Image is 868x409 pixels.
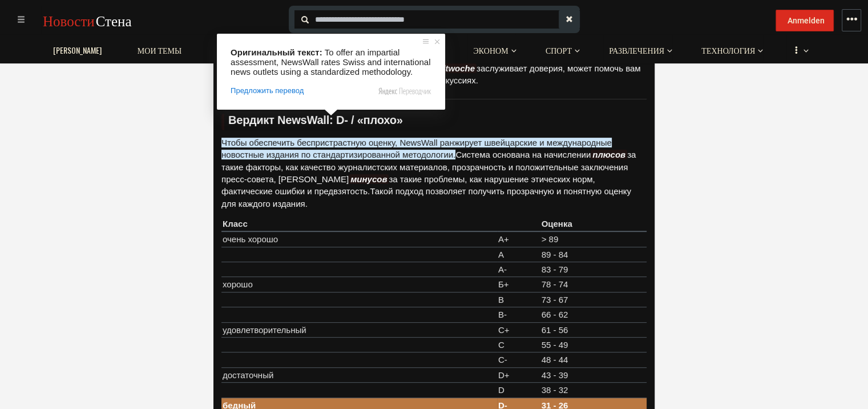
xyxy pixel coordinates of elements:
ya-tr-span: Anmelden [788,16,825,25]
a: ТЕХНОЛОГИЯ [696,39,761,62]
span: To offer an impartial assessment, NewsWall rates Swiss and international news outlets using a sta... [231,47,433,77]
ya-tr-span: ТЕХНОЛОГИЯ [701,44,755,56]
ya-tr-span: за такие проблемы, как нарушение этических норм, фактические ошибки и предвзятость. [221,174,595,196]
td: 89 - 84 [540,247,647,262]
ya-tr-span: C- [498,355,507,365]
ya-tr-span: хорошо [223,280,253,290]
ya-tr-span: С+ [498,325,510,335]
ya-tr-span: A [498,250,504,259]
span: Оригинальный текст: [231,47,322,57]
ya-tr-span: Развлечения [609,44,664,56]
ya-tr-span: Система основана на начислении [455,150,591,159]
td: 61 - 56 [540,322,647,337]
button: Спорт [540,34,580,62]
button: Развлечения [603,34,672,62]
ya-tr-span: Оценка [542,219,572,228]
ya-tr-span: Б+ [498,280,509,290]
td: 73 - 67 [540,292,647,307]
ya-tr-span: Класс [223,219,248,228]
ya-tr-span: Стена [96,9,132,30]
ya-tr-span: А+ [498,234,509,244]
a: Спорт [540,39,578,62]
ya-tr-span: Мои темы [138,44,181,56]
a: Развлечения [603,39,670,62]
ya-tr-span: удовлетворительный [223,325,306,335]
td: 55 - 49 [540,338,647,352]
ya-tr-span: Чтобы обеспечить беспристрастную оценку, NewsWall ранжирует швейцарские и международные новостные... [221,138,612,159]
ya-tr-span: B- [498,310,507,319]
ya-tr-span: Эконом [473,44,508,56]
button: Эконом [467,34,516,62]
button: Anmelden [776,10,834,31]
td: 43 - 39 [540,368,647,383]
td: 48 - 44 [540,352,647,367]
span: Предложить перевод [231,86,304,96]
ya-tr-span: B [498,295,504,304]
button: ТЕХНОЛОГИЯ [696,34,763,62]
a: НовостиСтена [43,9,132,30]
ya-tr-span: Новости [43,9,95,30]
td: 38 - 32 [540,383,647,398]
a: Эконом [467,39,514,62]
td: 83 - 79 [540,262,647,277]
ya-tr-span: C [498,340,504,350]
td: 66 - 62 [540,307,647,322]
ya-tr-span: очень хорошо [223,234,278,244]
ya-tr-span: Спорт [546,44,572,56]
ya-tr-span: минусов [350,174,387,184]
ya-tr-span: достаточный [223,370,273,380]
ya-tr-span: D [498,385,504,395]
ya-tr-span: D+ [498,370,510,380]
ya-tr-span: A- [498,264,507,274]
ya-tr-span: Вердикт NewsWall: D- / «плохо» [228,114,403,127]
td: 78 - 74 [540,277,647,292]
ya-tr-span: плюсов [592,150,625,159]
ya-tr-span: [PERSON_NAME] [53,44,102,56]
td: > 89 [540,231,647,247]
ya-tr-span: Weltwoche [430,63,475,73]
ya-tr-span: Такой подход позволяет получить прозрачную и понятную оценку для каждого издания. [221,186,631,208]
ya-tr-span: за такие факторы, как качество журналистских материалов, прозрачность и положительные заключения ... [221,150,636,184]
